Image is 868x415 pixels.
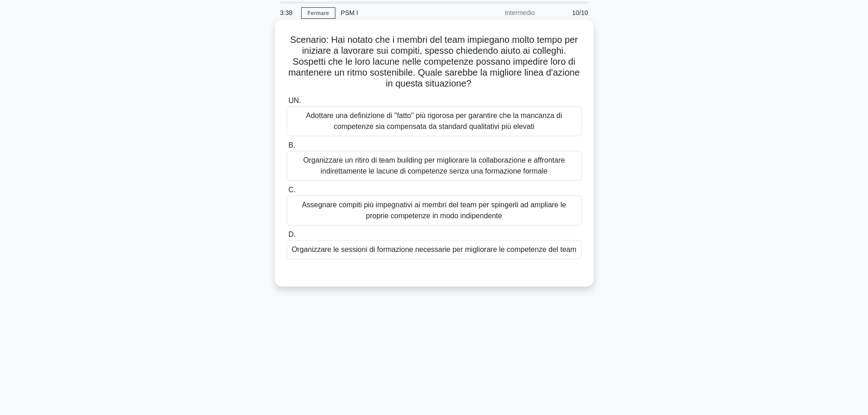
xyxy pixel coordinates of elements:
[572,9,588,16] font: 10/10
[302,201,566,220] font: Assegnare compiti più impegnativi ai membri del team per spingerli ad ampliare le proprie compete...
[288,186,296,194] font: C.
[288,231,296,238] font: D.
[505,9,535,16] font: Intermedio
[301,7,335,19] a: Fermare
[288,97,301,104] font: UN.
[288,141,295,149] font: B.
[292,246,576,253] font: Organizzare le sessioni di formazione necessarie per migliorare le competenze del team
[308,10,329,16] font: Fermare
[341,9,358,16] font: PSM I
[303,156,565,175] font: Organizzare un ritiro di team building per migliorare la collaborazione e affrontare indirettamen...
[306,112,562,130] font: Adottare una definizione di "fatto" più rigorosa per garantire che la mancanza di competenze sia ...
[280,9,293,16] font: 3:38
[288,35,580,88] font: Scenario: Hai notato che i membri del team impiegano molto tempo per iniziare a lavorare sui comp...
